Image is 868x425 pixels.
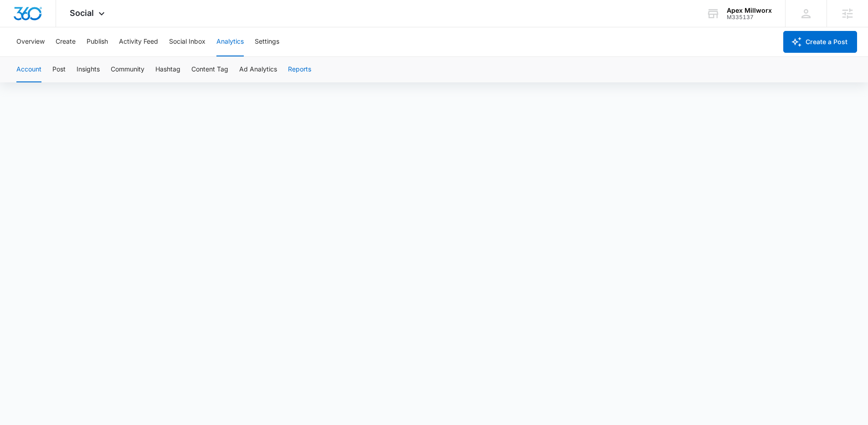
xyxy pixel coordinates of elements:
[70,8,94,18] span: Social
[87,27,108,56] button: Publish
[16,57,41,82] button: Account
[727,14,772,20] div: account id
[77,57,100,82] button: Insights
[155,57,180,82] button: Hashtag
[169,27,205,56] button: Social Inbox
[783,31,857,53] button: Create a Post
[288,57,311,82] button: Reports
[119,27,158,56] button: Activity Feed
[727,7,772,14] div: account name
[16,27,45,56] button: Overview
[191,57,228,82] button: Content Tag
[52,57,66,82] button: Post
[239,57,277,82] button: Ad Analytics
[216,27,244,56] button: Analytics
[56,27,76,56] button: Create
[255,27,279,56] button: Settings
[111,57,144,82] button: Community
